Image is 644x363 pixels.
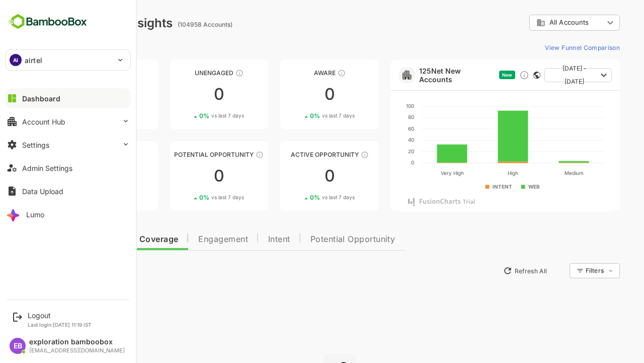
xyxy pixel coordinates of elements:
[529,170,548,176] text: Medium
[135,69,233,77] div: Unengaged
[90,69,98,77] div: These accounts have not been engaged with for a defined time period
[245,59,344,129] a: AwareThese accounts have just entered the buying cycle and need further nurturing00%vs last 7 days
[25,55,42,66] p: airtel
[498,72,505,79] div: This card does not support filter and segments
[135,86,233,102] div: 0
[34,235,143,244] span: Data Quality and Coverage
[29,347,125,354] div: [EMAIL_ADDRESS][DOMAIN_NAME]
[6,50,130,70] div: AIairtel
[24,262,98,280] button: New Insights
[24,168,123,184] div: 0
[28,311,92,320] div: Logout
[24,151,123,158] div: Engaged
[54,194,99,201] div: 0 %
[135,151,233,158] div: Potential Opportunity
[24,69,123,77] div: Unreached
[245,151,344,158] div: Active Opportunity
[245,141,344,211] a: Active OpportunityThese accounts have open opportunities which might be at any of the Sales Stage...
[472,170,483,176] text: High
[176,112,209,119] span: vs last 7 days
[135,59,233,129] a: UnengagedThese accounts have not shown enough engagement and need nurturing00%vs last 7 days
[5,12,90,31] img: BambooboxFullLogoMark.5f36c76dfaba33ec1ec1367b70bb1252.svg
[5,135,131,155] button: Settings
[302,69,310,77] div: These accounts have just entered the buying cycle and need further nurturing
[287,112,319,119] span: vs last 7 days
[22,117,65,126] div: Account Hub
[517,62,561,88] span: [DATE] - [DATE]
[549,262,585,280] div: Filters
[22,187,63,196] div: Data Upload
[275,112,319,119] div: 0 %
[10,338,26,354] div: EB
[463,263,516,279] button: Refresh All
[484,70,494,80] div: Discover new ICP-fit accounts showing engagement — via intent surges, anonymous website visits, L...
[371,103,379,109] text: 100
[163,235,213,244] span: Engagement
[405,170,428,176] text: Very High
[28,322,92,328] p: Last login: [DATE] 11:19 IST
[509,68,577,82] button: [DATE] - [DATE]
[326,151,334,159] div: These accounts have open opportunities which might be at any of the Sales Stages
[373,114,379,120] text: 80
[29,338,125,346] div: exploration bamboobox
[5,158,131,178] button: Admin Settings
[24,86,123,102] div: 0
[5,88,131,108] button: Dashboard
[24,59,123,129] a: UnreachedThese accounts have not been engaged with for a defined time period00%vs last 7 days
[275,194,319,201] div: 0 %
[245,168,344,184] div: 0
[24,141,123,211] a: EngagedThese accounts are warm, further nurturing would qualify them to MQAs00%vs last 7 days
[5,111,131,132] button: Account Hub
[245,69,344,77] div: Aware
[5,204,131,224] button: Lumo
[5,181,131,201] button: Data Upload
[373,126,379,132] text: 60
[220,151,228,159] div: These accounts are MQAs and can be passed on to Inside Sales
[287,194,319,201] span: vs last 7 days
[176,194,209,201] span: vs last 7 days
[514,19,553,26] span: All Accounts
[506,39,585,55] button: View Funnel Comparison
[26,210,44,219] div: Lumo
[373,148,379,154] text: 20
[54,112,99,119] div: 0 %
[135,168,233,184] div: 0
[85,151,93,159] div: These accounts are warm, further nurturing would qualify them to MQAs
[373,137,379,143] text: 40
[10,54,22,66] div: AI
[550,267,569,274] div: Filters
[245,86,344,102] div: 0
[501,18,569,27] div: All Accounts
[22,94,60,103] div: Dashboard
[22,164,72,172] div: Admin Settings
[200,69,208,77] div: These accounts have not shown enough engagement and need nurturing
[164,112,209,119] div: 0 %
[142,21,200,28] ag: (104958 Accounts)
[384,67,460,84] a: 125Net New Accounts
[135,141,233,211] a: Potential OpportunityThese accounts are MQAs and can be passed on to Inside Sales00%vs last 7 days
[275,235,360,244] span: Potential Opportunity
[233,235,255,244] span: Intent
[66,194,99,201] span: vs last 7 days
[66,112,99,119] span: vs last 7 days
[494,13,585,33] div: All Accounts
[22,141,49,149] div: Settings
[164,194,209,201] div: 0 %
[376,159,379,165] text: 0
[24,16,137,30] div: Dashboard Insights
[467,72,477,78] span: New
